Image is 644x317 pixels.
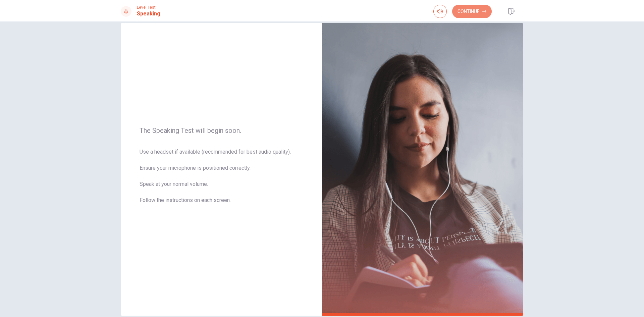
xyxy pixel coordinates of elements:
span: Use a headset if available (recommended for best audio quality). Ensure your microphone is positi... [140,148,303,212]
button: Continue [452,5,492,18]
img: speaking intro [322,23,523,316]
span: The Speaking Test will begin soon. [140,126,303,135]
h1: Speaking [137,10,160,18]
span: Level Test [137,5,160,10]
